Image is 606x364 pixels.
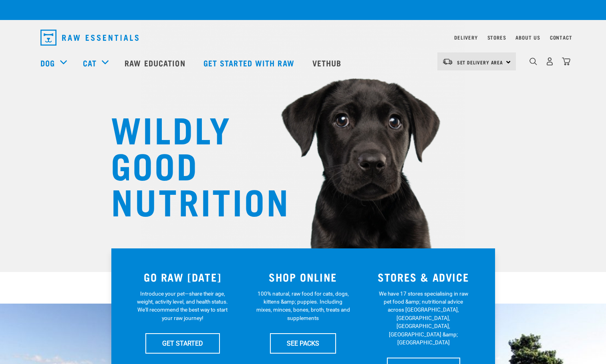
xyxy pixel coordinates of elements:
[83,57,97,69] a: Cat
[550,36,572,39] a: Contact
[546,57,554,66] img: user.png
[248,271,358,283] h3: SHOP ONLINE
[145,333,220,353] a: GET STARTED
[270,333,336,353] a: SEE PACKS
[40,30,139,46] img: Raw Essentials Logo
[195,47,304,79] a: Get started with Raw
[515,36,540,39] a: About Us
[562,57,570,66] img: home-icon@2x.png
[454,36,477,39] a: Delivery
[127,271,238,283] h3: GO RAW [DATE]
[304,47,352,79] a: Vethub
[111,110,271,218] h1: WILDLY GOOD NUTRITION
[135,290,230,322] p: Introduce your pet—share their age, weight, activity level, and health status. We'll recommend th...
[40,57,55,69] a: Dog
[487,36,506,39] a: Stores
[457,61,503,64] span: Set Delivery Area
[256,290,350,322] p: 100% natural, raw food for cats, dogs, kittens &amp; puppies. Including mixes, minces, bones, bro...
[34,26,572,49] nav: dropdown navigation
[117,47,195,79] a: Raw Education
[376,290,471,347] p: We have 17 stores specialising in raw pet food &amp; nutritional advice across [GEOGRAPHIC_DATA],...
[368,271,479,283] h3: STORES & ADVICE
[529,58,537,65] img: home-icon-1@2x.png
[442,58,453,65] img: van-moving.png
